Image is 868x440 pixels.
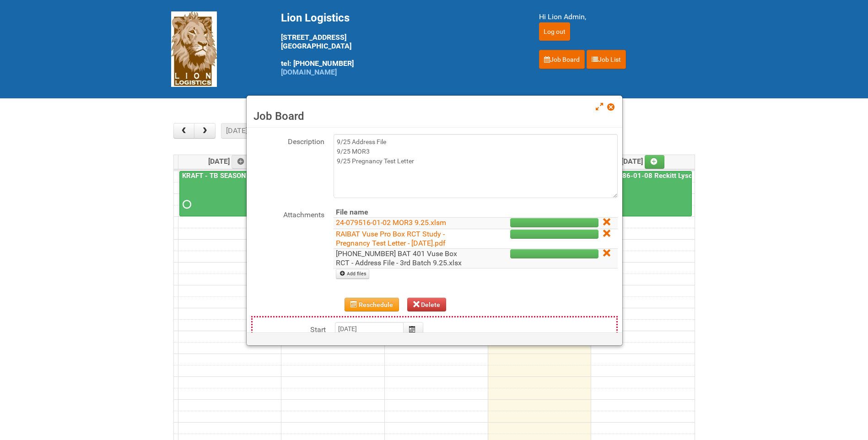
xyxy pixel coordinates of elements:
[253,322,326,335] label: Start
[645,155,665,169] a: Add an event
[336,230,446,247] a: RAIBAT Vuse Pro Box RCT Study - Pregnancy Test Letter - [DATE].pdf
[334,207,474,218] th: File name
[281,11,350,24] span: Lion Logistics
[251,134,324,147] label: Description
[336,218,446,227] a: 24-079516-01-02 MOR3 9.25.xlsm
[336,269,369,279] a: Add files
[587,50,626,69] a: Job List
[621,157,665,166] span: [DATE]
[403,322,423,337] button: Calendar
[251,207,324,220] label: Attachments
[171,44,217,53] a: Lion Logistics
[281,68,337,76] a: [DOMAIN_NAME]
[179,171,279,217] a: KRAFT - TB SEASON SHAKERS
[232,155,252,169] a: Add an event
[336,249,462,267] a: [PHONE_NUMBER] BAT 401 Vuse Box RCT - Address File - 3rd Batch 9.25.xlsx
[334,134,618,198] textarea: 9/25 Address File 9/25 MOR3 9/25 Pregnancy Test Letter
[539,22,570,41] input: Log out
[221,123,252,139] button: [DATE]
[171,11,217,87] img: Lion Logistics
[539,50,585,69] a: Job Board
[592,171,692,217] a: 25-011286-01-08 Reckitt Lysol Laundry Scented - BLINDING (hold slot)
[539,11,697,22] div: Hi Lion Admin,
[208,157,252,166] span: [DATE]
[253,109,615,123] h3: Job Board
[407,298,447,311] button: Delete
[180,172,280,180] a: KRAFT - TB SEASON SHAKERS
[183,201,189,208] span: Requested
[281,11,516,76] div: [STREET_ADDRESS] [GEOGRAPHIC_DATA] tel: [PHONE_NUMBER]
[345,298,399,311] button: Reschedule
